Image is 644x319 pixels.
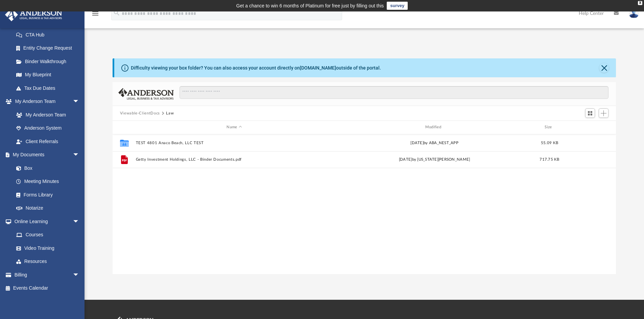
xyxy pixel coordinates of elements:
div: grid [113,134,616,274]
a: survey [387,2,408,10]
div: Name [135,124,333,130]
button: Getty Investment Holdings, LLC - Binder Documents.pdf [136,157,333,162]
button: Law [166,110,174,116]
a: Billingarrow_drop_down [5,268,90,282]
div: Difficulty viewing your box folder? You can also access your account directly on outside of the p... [131,64,381,72]
a: Anderson System [9,122,86,135]
button: Add [599,108,609,118]
img: User Pic [629,8,639,18]
div: Size [536,124,563,130]
div: id [116,124,133,130]
a: My Blueprint [9,68,86,82]
span: arrow_drop_down [73,95,86,109]
input: Search files and folders [180,86,609,99]
a: My Anderson Team [9,108,83,122]
button: Close [599,63,609,73]
span: arrow_drop_down [73,148,86,162]
a: Entity Change Request [9,42,90,55]
a: Courses [9,228,86,242]
i: menu [91,9,99,18]
a: Client Referrals [9,135,86,148]
button: TEST 4801 Anaco Beach, LLC TEST [136,141,333,145]
button: Switch to Grid View [585,108,595,118]
a: Tax Due Dates [9,81,90,95]
a: Online Learningarrow_drop_down [5,215,86,228]
a: Video Training [9,241,83,255]
span: arrow_drop_down [73,268,86,282]
a: menu [91,13,99,18]
a: Events Calendar [5,282,90,295]
a: CTA Hub [9,28,90,42]
a: Notarize [9,202,86,215]
a: My Anderson Teamarrow_drop_down [5,95,86,108]
div: close [638,1,642,5]
div: [DATE] by [US_STATE][PERSON_NAME] [336,157,533,163]
span: 717.75 KB [540,158,559,161]
img: Anderson Advisors Platinum Portal [3,8,64,21]
span: arrow_drop_down [73,215,86,229]
a: Resources [9,255,86,268]
div: id [566,124,613,130]
div: [DATE] by ABA_NEST_APP [336,140,533,146]
div: Get a chance to win 6 months of Platinum for free just by filling out this [236,2,384,10]
a: Binder Walkthrough [9,55,90,68]
a: Forms Library [9,188,83,202]
span: 55.09 KB [541,141,558,144]
i: search [113,9,120,17]
a: Meeting Minutes [9,175,86,188]
button: Viewable-ClientDocs [120,110,160,116]
a: Box [9,161,83,175]
a: My Documentsarrow_drop_down [5,148,86,162]
a: [DOMAIN_NAME] [300,65,336,71]
div: Modified [336,124,533,130]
